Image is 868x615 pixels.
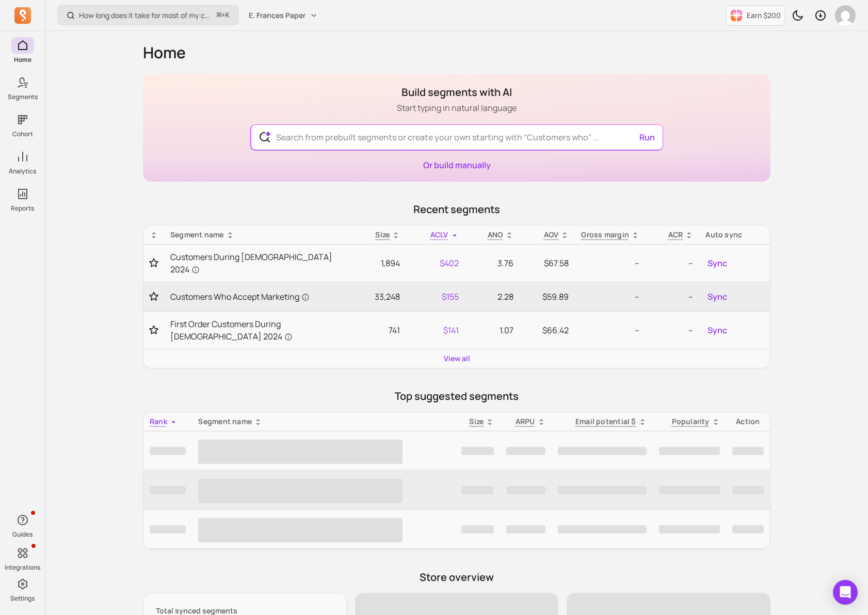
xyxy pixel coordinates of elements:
[358,257,400,269] p: 1,894
[469,416,484,426] span: Size
[444,353,470,364] a: View all
[705,255,729,271] button: Sync
[150,258,158,268] button: Toggle favorite
[170,290,310,303] span: Customers Who Accept Marketing
[732,525,764,533] span: ‌
[659,525,720,533] span: ‌
[558,525,647,533] span: ‌
[150,447,186,455] span: ‌
[11,510,34,541] button: Guides
[635,127,659,148] button: Run
[58,5,238,25] button: How long does it take for most of my customers to buy again?⌘+K
[705,288,729,305] button: Sync
[249,10,306,21] span: E. Frances Paper
[652,257,693,269] p: --
[732,486,764,494] span: ‌
[659,486,720,494] span: ‌
[652,324,693,336] p: --
[143,570,770,585] p: Store overview
[170,290,346,303] a: Customers Who Accept Marketing
[581,257,639,269] p: --
[12,130,33,138] p: Cohort
[358,324,400,336] p: 741
[526,324,569,336] p: $66.42
[544,230,559,240] p: AOV
[143,202,770,217] p: Recent segments
[198,518,403,542] span: ‌
[461,486,494,494] span: ‌
[526,290,569,303] p: $59.89
[217,10,230,21] span: +
[423,159,491,171] a: Or build manually
[150,325,158,335] button: Toggle favorite
[412,290,458,303] p: $155
[397,85,517,100] h1: Build segments with AI
[575,416,636,427] p: Email potential $
[243,6,324,25] button: E. Frances Paper
[732,416,764,427] div: Action
[397,102,517,114] p: Start typing in natural language
[358,290,400,303] p: 33,248
[558,486,647,494] span: ‌
[516,416,535,427] p: ARPU
[143,43,770,62] h1: Home
[14,56,31,64] p: Home
[835,5,856,26] img: avatar
[705,322,729,338] button: Sync
[833,580,858,605] div: Open Intercom Messenger
[412,324,458,336] p: $141
[10,594,35,603] p: Settings
[705,230,764,240] div: Auto sync
[11,204,34,213] p: Reports
[708,257,727,269] span: Sync
[488,230,503,239] span: ANO
[170,318,346,343] a: First Order Customers During [DEMOGRAPHIC_DATA] 2024
[198,416,449,427] div: Segment name
[652,290,693,303] p: --
[787,5,808,26] button: Toggle dark mode
[9,167,36,175] p: Analytics
[708,290,727,303] span: Sync
[581,324,639,336] p: --
[471,324,513,336] p: 1.07
[150,525,186,533] span: ‌
[506,525,545,533] span: ‌
[226,11,230,20] kbd: K
[375,230,390,239] span: Size
[150,292,158,302] button: Toggle favorite
[471,290,513,303] p: 2.28
[170,230,346,240] div: Segment name
[268,125,646,150] input: Search from prebuilt segments or create your own starting with “Customers who” ...
[581,230,629,240] p: Gross margin
[5,563,40,572] p: Integrations
[8,93,38,101] p: Segments
[412,257,458,269] p: $402
[143,389,770,403] p: Top suggested segments
[79,10,213,21] p: How long does it take for most of my customers to buy again?
[732,447,764,455] span: ‌
[471,257,513,269] p: 3.76
[150,486,186,494] span: ‌
[198,479,403,503] span: ‌
[708,324,727,336] span: Sync
[526,257,569,269] p: $67.58
[198,440,403,464] span: ‌
[170,251,346,276] a: Customers During [DEMOGRAPHIC_DATA] 2024
[506,486,545,494] span: ‌
[461,525,494,533] span: ‌
[558,447,647,455] span: ‌
[581,290,639,303] p: --
[150,416,167,426] span: Rank
[461,447,494,455] span: ‌
[216,9,222,22] kbd: ⌘
[506,447,545,455] span: ‌
[12,530,33,539] p: Guides
[668,230,683,240] p: ACR
[747,10,781,21] p: Earn $200
[430,230,448,239] span: ACLV
[659,447,720,455] span: ‌
[726,5,785,26] button: Earn $200
[672,416,710,427] p: Popularity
